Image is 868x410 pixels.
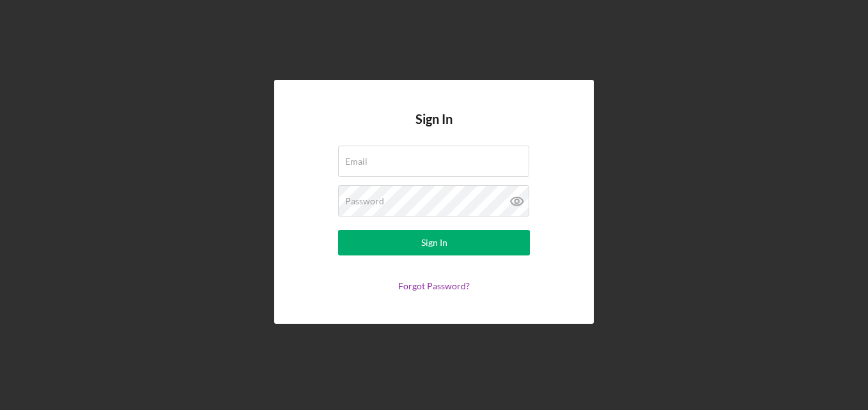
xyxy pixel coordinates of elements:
button: Sign In [338,230,530,255]
label: Password [345,196,384,206]
div: Sign In [421,230,447,255]
h4: Sign In [415,112,453,146]
a: Forgot Password? [398,280,470,291]
label: Email [345,156,368,167]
